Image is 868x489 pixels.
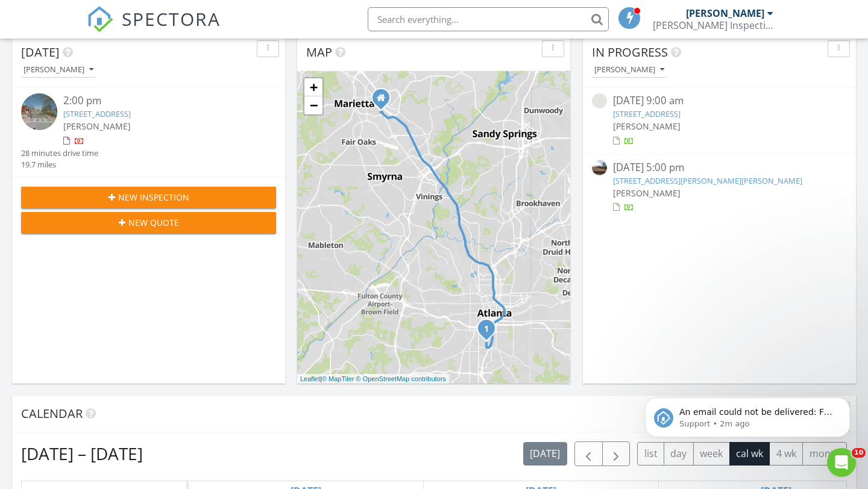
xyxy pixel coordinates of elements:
[592,62,667,78] button: [PERSON_NAME]
[592,44,668,60] span: In Progress
[21,405,83,422] span: Calendar
[613,93,826,108] div: [DATE] 9:00 am
[592,160,847,214] a: [DATE] 5:00 pm [STREET_ADDRESS][PERSON_NAME][PERSON_NAME] [PERSON_NAME]
[304,78,322,96] a: Zoom in
[21,159,98,170] div: 19.7 miles
[63,120,131,132] span: [PERSON_NAME]
[613,160,826,175] div: [DATE] 5:00 pm
[613,108,681,119] a: [STREET_ADDRESS]
[21,212,276,234] button: New Quote
[602,441,631,466] button: Next
[613,175,802,186] a: [STREET_ADDRESS][PERSON_NAME][PERSON_NAME]
[627,372,868,456] iframe: Intercom notifications message
[594,66,664,74] div: [PERSON_NAME]
[21,187,276,208] button: New Inspection
[21,148,98,159] div: 28 minutes drive time
[21,93,57,129] img: streetview
[322,375,354,382] a: © MapTiler
[574,441,603,466] button: Previous
[486,328,494,335] div: 1020 Garibaldi St SW, Atlanta, GA 30310
[300,375,320,382] a: Leaflet
[24,66,93,74] div: [PERSON_NAME]
[592,160,607,175] img: 9373107%2Fcover_photos%2F7ZgwV3kXQTwP5jmHpURj%2Fsmall.jpeg
[21,441,143,466] h2: [DATE] – [DATE]
[381,98,388,105] div: 270 Cobb Parkway S Ste 140 #238, Marietta GA 30060
[63,93,254,108] div: 2:00 pm
[852,448,866,458] span: 10
[21,62,96,78] button: [PERSON_NAME]
[304,96,322,114] a: Zoom out
[122,6,221,31] span: SPECTORA
[63,108,131,119] a: [STREET_ADDRESS]
[87,16,221,42] a: SPECTORA
[592,93,607,108] img: 9362828%2Fcover_photos%2Fgz4eBdMwYDlHMDJedpOG%2Fsmall.jpeg
[613,187,681,199] span: [PERSON_NAME]
[368,7,609,31] input: Search everything...
[827,448,856,477] iframe: Intercom live chat
[21,44,60,60] span: [DATE]
[613,120,681,132] span: [PERSON_NAME]
[356,375,446,382] a: © OpenStreetMap contributors
[118,191,189,204] span: New Inspection
[592,93,847,147] a: [DATE] 9:00 am [STREET_ADDRESS] [PERSON_NAME]
[686,7,764,19] div: [PERSON_NAME]
[21,93,276,170] a: 2:00 pm [STREET_ADDRESS] [PERSON_NAME] 28 minutes drive time 19.7 miles
[128,216,179,229] span: New Quote
[653,19,773,31] div: Jiles Inspections, LLC
[87,6,113,33] img: The Best Home Inspection Software - Spectora
[523,442,567,466] button: [DATE]
[306,44,332,60] span: Map
[484,325,489,334] i: 1
[297,374,449,384] div: |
